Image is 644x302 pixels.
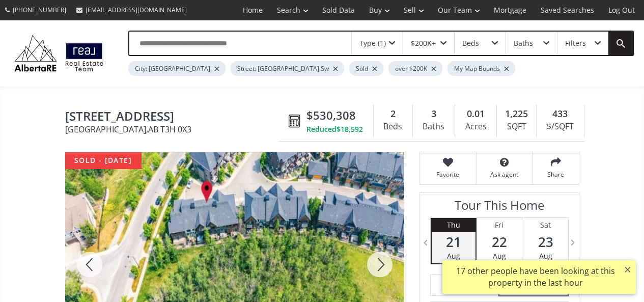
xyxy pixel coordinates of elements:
span: [EMAIL_ADDRESS][DOMAIN_NAME] [86,6,187,14]
div: SQFT [502,119,531,134]
div: My Map Bounds [447,61,515,76]
a: [EMAIL_ADDRESS][DOMAIN_NAME] [71,1,192,19]
div: 17 other people have been looking at this property in the last hour [447,265,623,289]
div: Acres [460,119,491,134]
div: over $200K [388,61,442,76]
div: 2 [379,107,407,121]
span: Share [538,170,574,179]
span: Aug [539,251,552,261]
div: Baths [418,119,450,134]
div: City: [GEOGRAPHIC_DATA] [128,61,226,76]
div: Beds [462,40,479,47]
span: 1,225 [505,107,528,121]
span: 22 [477,235,522,249]
div: Sat [522,218,568,232]
span: $18,592 [337,124,363,134]
h3: Tour This Home [430,198,569,217]
div: 433 [542,107,578,121]
div: Beds [379,119,407,134]
span: Favorite [425,170,471,179]
div: $200K+ [411,40,436,47]
span: [PHONE_NUMBER] [13,6,66,14]
div: Sold [349,61,383,76]
div: Type (1) [359,40,386,47]
span: 21 [432,235,475,249]
span: Aug [493,251,506,261]
span: 410 Ascot Circle SW [65,109,284,125]
div: $/SQFT [542,119,578,134]
div: 3 [418,107,450,121]
div: Street: [GEOGRAPHIC_DATA] Sw [231,61,344,76]
div: Fri [477,218,522,232]
span: Aug [447,251,460,261]
div: Reduced [306,124,363,134]
div: Thu [432,218,475,232]
button: × [620,260,636,279]
div: Filters [565,40,586,47]
span: Ask agent [482,170,527,179]
span: $530,308 [306,107,356,123]
div: 0.01 [460,107,491,121]
span: 23 [522,235,568,249]
span: [GEOGRAPHIC_DATA] , AB T3H 0X3 [65,125,284,133]
div: sold - [DATE] [65,152,142,169]
div: Baths [514,40,533,47]
img: Logo [10,33,108,73]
